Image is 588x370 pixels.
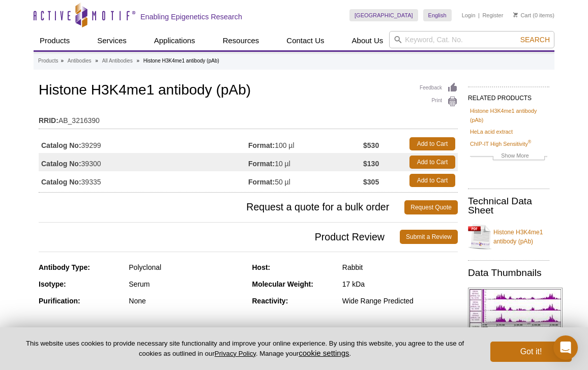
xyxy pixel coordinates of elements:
td: 39335 [39,171,248,190]
li: (0 items) [513,9,554,21]
a: Feedback [420,82,458,94]
strong: Host: [252,263,271,271]
td: 50 µl [248,171,363,190]
a: Applications [148,31,201,50]
h2: RELATED PRODUCTS [468,86,549,105]
td: 39300 [39,153,248,171]
strong: RRID: [39,116,58,125]
strong: Catalog No: [41,159,81,168]
strong: Catalog No: [41,141,81,150]
a: All Antibodies [102,56,133,66]
a: Print [420,96,458,107]
button: Search [517,35,553,44]
li: » [136,58,139,64]
span: Product Review [39,230,400,244]
a: About Us [346,31,390,50]
a: Add to Cart [409,156,455,169]
a: Request Quote [404,200,458,214]
a: Privacy Policy [215,350,256,357]
td: AB_3216390 [39,110,458,126]
strong: Format: [248,141,275,150]
a: Products [38,56,58,66]
strong: Antibody Type: [39,263,90,271]
a: English [423,9,452,21]
strong: $530 [363,141,379,150]
a: Cart [513,12,531,19]
div: Rabbit [342,263,458,272]
h2: Data Thumbnails [468,268,549,277]
a: Histone H3K4me1 antibody (pAb) [470,106,547,125]
div: Polyclonal [129,263,244,272]
a: Submit a Review [400,230,458,244]
img: Your Cart [513,12,518,17]
input: Keyword, Cat. No. [389,31,554,48]
a: Products [34,31,76,50]
td: 39299 [39,135,248,153]
button: cookie settings [299,349,349,357]
li: Histone H3K4me1 antibody (pAb) [143,58,219,64]
strong: Catalog No: [41,177,81,187]
li: » [61,58,64,64]
h2: Technical Data Sheet [468,197,549,215]
td: 100 µl [248,135,363,153]
a: Add to Cart [409,137,455,150]
a: HeLa acid extract [470,127,513,136]
button: Got it! [490,342,572,362]
img: Histone H3K4me1 antibody (pAb) tested by ChIP-Seq [468,288,563,331]
span: Request a quote for a bulk order [39,200,404,214]
strong: Purification: [39,297,80,305]
strong: Format: [248,159,275,168]
h1: Histone H3K4me1 antibody (pAb) [39,82,458,100]
a: Add to Cart [409,174,455,187]
strong: $130 [363,159,379,168]
sup: ® [528,139,532,144]
h2: Enabling Epigenetics Research [140,12,242,21]
a: Histone H3K4me1 antibody (pAb) [468,222,549,252]
div: 17 kDa [342,280,458,289]
a: Services [91,31,133,50]
div: Open Intercom Messenger [553,335,578,360]
div: Serum [129,280,244,289]
td: 10 µl [248,153,363,171]
strong: Isotype: [39,280,66,288]
strong: Format: [248,177,275,187]
div: Wide Range Predicted [342,296,458,305]
li: | [478,9,480,21]
div: None [129,296,244,305]
a: Login [462,12,476,19]
a: Contact Us [280,31,330,50]
a: Resources [217,31,266,50]
li: » [95,58,98,64]
a: Show More [470,151,547,163]
a: Antibodies [68,56,92,66]
strong: Reactivity: [252,297,288,305]
strong: $305 [363,177,379,187]
a: ChIP-IT High Sensitivity® [470,139,531,148]
p: This website uses cookies to provide necessary site functionality and improve your online experie... [16,339,474,358]
a: Register [482,12,503,19]
span: Search [520,36,550,44]
strong: Molecular Weight: [252,280,313,288]
a: [GEOGRAPHIC_DATA] [349,9,418,21]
